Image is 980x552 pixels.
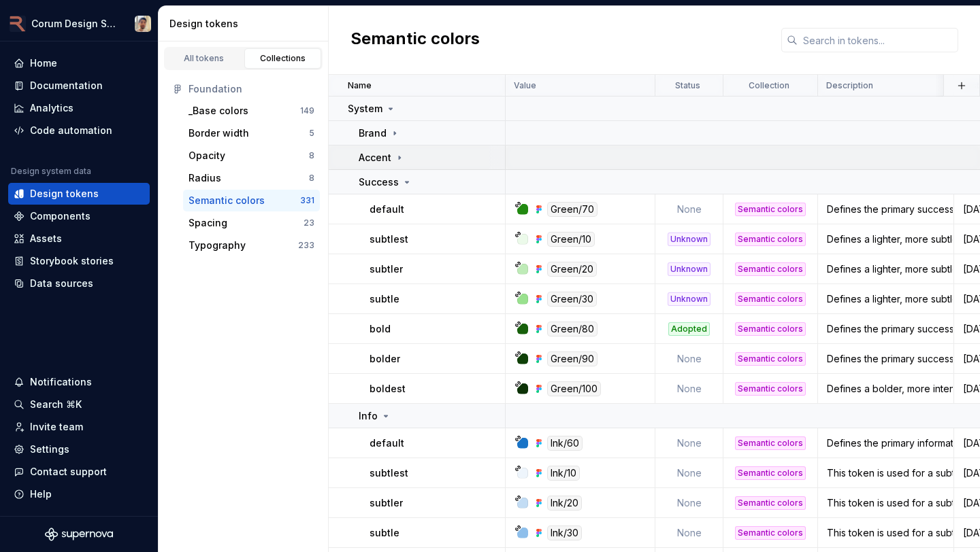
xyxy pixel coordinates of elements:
[8,416,150,438] a: Invite team
[370,436,404,450] p: default
[819,382,953,396] div: Defines a bolder, more intense version of the success color. It is used to draw strong attention ...
[183,122,320,144] a: Border width5
[655,428,723,458] td: None
[170,53,238,64] div: All tokens
[169,17,323,31] div: Design tokens
[370,352,400,366] p: bolder
[655,518,723,548] td: None
[735,382,806,396] div: Semantic colors
[819,322,953,336] div: Defines the primary success color ; Used to highlight successful actions or states within the int...
[798,28,958,52] input: Search in tokens...
[8,438,150,460] a: Settings
[359,409,378,423] p: Info
[668,232,710,246] div: Unknown
[655,194,723,224] td: None
[189,126,249,140] div: Border width
[819,436,953,450] div: Defines the primary information color in the design system. It is ideal for elements that need to...
[8,273,150,294] a: Data sources
[189,216,227,230] div: Spacing
[8,183,150,205] a: Design tokens
[359,151,391,165] p: Accent
[668,322,710,336] div: Adopted
[735,262,806,276] div: Semantic colors
[3,9,155,38] button: Corum Design SystemJulian Moss
[8,461,150,483] button: Contact support
[8,228,150,249] a: Assets
[735,292,806,306] div: Semantic colors
[11,166,91,177] div: Design system data
[189,104,248,118] div: _Base colors
[30,101,73,115] div: Analytics
[183,190,320,211] a: Semantic colors331
[183,235,320,256] button: Typography233
[668,262,710,276] div: Unknown
[547,436,583,451] div: Ink/60
[735,526,806,540] div: Semantic colors
[655,374,723,404] td: None
[735,496,806,510] div: Semantic colors
[514,80,536,91] p: Value
[183,167,320,189] a: Radius8
[8,75,150,97] a: Documentation
[8,205,150,227] a: Components
[189,82,314,96] div: Foundation
[547,525,582,540] div: Ink/30
[189,149,225,162] div: Opacity
[30,277,93,290] div: Data sources
[547,466,580,481] div: Ink/10
[819,232,953,246] div: Defines a lighter, more subtle version of the success color. It is used to provide a softer visua...
[735,203,806,216] div: Semantic colors
[30,254,114,268] div: Storybook stories
[547,351,598,366] div: Green/90
[735,352,806,366] div: Semantic colors
[370,232,408,246] p: subtlest
[819,466,953,480] div: This token is used for a subtle information color. Apply it to elements where a softer informatio...
[370,496,403,510] p: subtler
[189,239,246,252] div: Typography
[826,80,873,91] p: Description
[735,322,806,336] div: Semantic colors
[30,124,112,137] div: Code automation
[749,80,789,91] p: Collection
[300,195,314,206] div: 331
[30,56,57,70] div: Home
[309,150,314,161] div: 8
[8,97,150,119] a: Analytics
[249,53,317,64] div: Collections
[8,120,150,141] a: Code automation
[8,483,150,505] button: Help
[735,466,806,480] div: Semantic colors
[819,526,953,540] div: This token is used for a subtle information color. Apply it to elements where a softer informatio...
[370,526,399,540] p: subtle
[359,126,387,140] p: Brand
[735,232,806,246] div: Semantic colors
[370,262,403,276] p: subtler
[547,262,597,277] div: Green/20
[348,102,382,116] p: System
[655,488,723,518] td: None
[370,382,406,396] p: boldest
[183,145,320,167] button: Opacity8
[819,496,953,510] div: This token is used for a subtle information color. Apply it to elements where a softer informatio...
[30,398,82,411] div: Search ⌘K
[547,496,582,511] div: Ink/20
[10,16,26,32] img: 0b9e674d-52c3-42c0-a907-e3eb623f920d.png
[45,528,113,541] a: Supernova Logo
[30,209,91,223] div: Components
[819,262,953,276] div: Defines a lighter, more subtle version of the success color. It is used to provide a softer visua...
[359,175,399,189] p: Success
[304,218,314,228] div: 23
[183,100,320,122] button: _Base colors149
[350,28,480,52] h2: Semantic colors
[348,80,372,91] p: Name
[189,194,265,207] div: Semantic colors
[547,322,598,337] div: Green/80
[819,203,953,216] div: Defines the primary success color ; Used to highlight successful actions or states within the int...
[300,105,314,116] div: 149
[30,465,107,479] div: Contact support
[819,292,953,306] div: Defines a lighter, more subtle version of the success color. It is used to provide a softer visua...
[30,375,92,389] div: Notifications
